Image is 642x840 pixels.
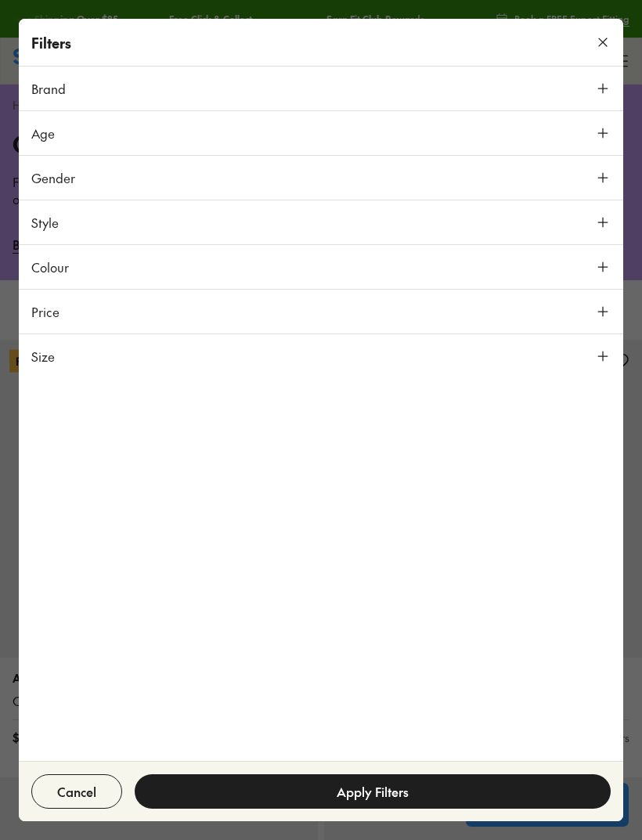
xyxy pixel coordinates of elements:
[13,227,82,261] a: Black Sports
[19,290,623,333] button: Price
[135,774,611,809] button: Apply Filters
[9,348,70,372] p: Fan Fave
[31,124,55,142] span: Age
[13,174,629,208] p: For girls starting school and seeking a stylish and reliable pair of school sports shoes, look no...
[31,258,69,276] span: Colour
[19,156,623,200] button: Gender
[13,730,45,746] span: $ 79.95
[31,347,55,366] span: Size
[31,774,122,809] button: Cancel
[31,213,59,232] span: Style
[13,693,305,710] a: Contend 9 Black Pre-School
[514,12,629,26] span: Book a FREE Expert Fitting
[13,47,114,74] a: Shoes & Sox
[16,735,78,793] iframe: Gorgias live chat messenger
[19,334,623,378] button: Size
[31,32,71,53] p: Filters
[13,126,629,161] h1: Girls' Sport Shoes
[19,200,623,244] button: Style
[31,79,66,98] span: Brand
[13,97,42,114] a: Home
[496,5,629,33] a: Book a FREE Expert Fitting
[13,670,305,687] p: Asics
[13,47,114,74] img: SNS_Logo_Responsive.svg
[13,97,629,114] div: > > >
[19,245,623,289] button: Colour
[31,168,75,187] span: Gender
[31,302,60,321] span: Price
[19,67,623,110] button: Brand
[19,111,623,155] button: Age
